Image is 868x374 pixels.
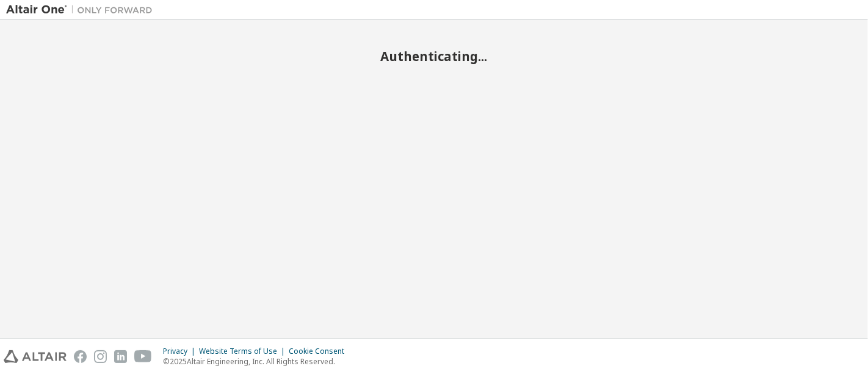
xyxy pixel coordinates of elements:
[289,346,352,356] div: Cookie Consent
[163,356,352,367] p: © 2025 Altair Engineering, Inc. All Rights Reserved.
[114,350,127,363] img: linkedin.svg
[199,346,289,356] div: Website Terms of Use
[163,346,199,356] div: Privacy
[6,4,159,16] img: Altair One
[94,350,107,363] img: instagram.svg
[134,350,152,363] img: youtube.svg
[74,350,87,363] img: facebook.svg
[4,350,67,363] img: altair_logo.svg
[6,48,862,64] h2: Authenticating...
